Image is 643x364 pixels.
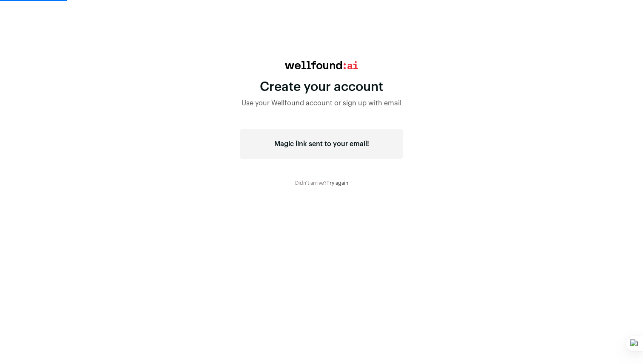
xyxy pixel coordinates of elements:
[240,98,403,108] div: Use your Wellfound account or sign up with email
[240,79,403,95] div: Create your account
[285,61,358,69] img: wellfound:ai
[240,129,403,159] div: Magic link sent to your email!
[240,180,403,186] div: Didn't arrive?
[327,181,348,186] a: Try again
